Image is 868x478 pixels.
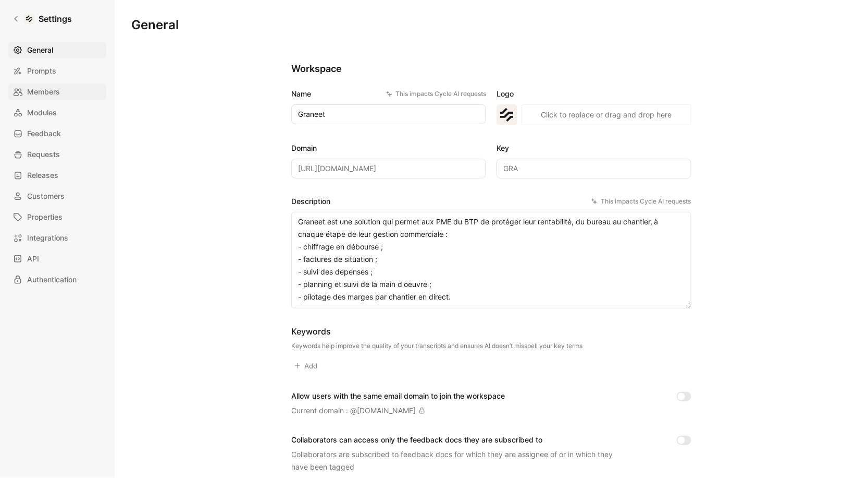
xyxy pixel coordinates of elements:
h1: Settings [39,13,72,25]
span: Prompts [27,65,56,77]
a: Properties [8,209,106,225]
a: Integrations [8,230,106,246]
span: Properties [27,211,63,223]
div: Current domain : @ [291,404,425,417]
div: [DOMAIN_NAME] [357,404,416,417]
div: Allow users with the same email domain to join the workspace [291,390,505,402]
span: Authentication [27,273,77,286]
textarea: Graneet est une solution qui permet aux PME du BTP de protéger leur rentabilité, du bureau au cha... [291,212,691,308]
div: Keywords [291,325,582,338]
div: Collaborators can access only the feedback docs they are subscribed to [291,434,625,446]
span: Requests [27,148,60,161]
a: Releases [8,167,106,184]
label: Key [497,142,691,154]
span: API [27,253,39,265]
a: Settings [8,8,76,29]
label: Name [291,88,486,100]
div: This impacts Cycle AI requests [386,89,486,99]
label: Domain [291,142,486,154]
a: API [8,250,106,267]
a: Feedback [8,125,106,142]
h2: Workspace [291,63,691,75]
img: logo [497,104,517,125]
a: Modules [8,104,106,121]
a: Requests [8,146,106,163]
span: General [27,44,53,56]
a: Customers [8,188,106,205]
label: Description [291,195,691,208]
div: This impacts Cycle AI requests [591,196,691,207]
span: Modules [27,106,57,119]
span: Releases [27,169,58,182]
input: Some placeholder [291,159,486,178]
span: Feedback [27,127,61,140]
h1: General [131,17,179,33]
span: Customers [27,190,65,202]
span: Members [27,86,60,98]
div: Keywords help improve the quality of your transcripts and ensures AI doesn’t misspell your key terms [291,342,582,350]
label: Logo [497,88,691,100]
a: General [8,42,106,58]
a: Authentication [8,271,106,288]
a: Prompts [8,63,106,79]
a: Members [8,83,106,100]
button: Add [291,359,322,373]
div: Collaborators are subscribed to feedback docs for which they are assignee of or in which they hav... [291,448,625,473]
span: Integrations [27,232,68,244]
button: Click to replace or drag and drop here [522,104,691,125]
